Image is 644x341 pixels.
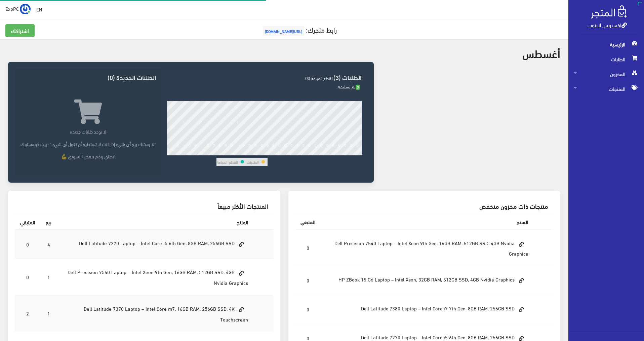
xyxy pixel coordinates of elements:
img: . [591,5,627,18]
div: 12 [241,151,246,155]
a: ... ExpPC [5,3,31,14]
h3: منتجات ذات مخزون منخفض [300,203,549,209]
u: EN [36,5,42,13]
th: المنتج [321,215,534,229]
p: لا يوجد طلبات جديدة [20,128,156,135]
td: 0 [295,229,321,266]
p: "لا يمكنك بيع أي شيء إذا كنت لا تستطيع أن تقول أي شيء." -بيث كومستوك [20,140,156,147]
span: القطع المباعة (3) [305,74,333,82]
th: المتبقي [295,215,321,229]
span: المخزون [574,67,639,81]
span: 3 [356,85,360,90]
div: 24 [313,151,318,155]
div: 8 [218,151,221,155]
div: 2 [183,151,185,155]
th: المنتج [57,215,253,230]
a: اشتراكك [5,24,35,37]
td: Dell Latitude 7370 Laptop – Intel Core m7, 16GB RAM, 256GB SSD, 4K Touchscreen [57,295,253,331]
td: 0 [295,295,321,324]
span: الرئيسية [574,37,639,52]
a: المنتجات [568,81,644,96]
td: 2 [15,295,40,331]
td: 0 [15,259,40,295]
div: 6 [207,151,209,155]
span: [URL][DOMAIN_NAME] [263,26,304,36]
span: ExpPC [5,4,19,13]
th: بيع [40,215,57,230]
th: المتبقي [15,215,40,230]
div: 4 [195,151,197,155]
td: Dell Precision 7540 Laptop – Intel Xeon 9th Gen, 16GB RAM, 512GB SSD, 4GB Nvidia Graphics [321,229,534,266]
span: تم تسليمه [338,82,360,90]
td: 4 [40,229,57,259]
td: 0 [15,229,40,259]
td: Dell Latitude 7270 Laptop – Intel Core i5 6th Gen, 8GB RAM, 256GB SSD [57,229,253,259]
a: اكسبريس لابتوب [588,20,627,30]
div: 30 [349,151,354,155]
td: 1 [40,295,57,331]
td: الطلبات [246,158,259,166]
td: Dell Latitude 7380 Laptop – Intel Core i7 7th Gen, 8GB RAM, 256GB SSD [321,295,534,324]
td: القطع المباعة [216,158,238,166]
h3: الطلبات الجديدة (0) [20,74,156,80]
a: الطلبات [568,52,644,67]
td: Dell Precision 7540 Laptop – Intel Xeon 9th Gen, 16GB RAM, 512GB SSD, 4GB Nvidia Graphics [57,259,253,295]
div: 14 [253,151,258,155]
div: 26 [325,151,330,155]
span: الطلبات [574,52,639,67]
a: الرئيسية [568,37,644,52]
td: HP ZBook 15 G6 Laptop – Intel Xeon, 32GB RAM, 512GB SSD, 4GB Nvidia Graphics [321,266,534,295]
h2: أغسطس [522,47,560,59]
div: 28 [337,151,342,155]
a: رابط متجرك:[URL][DOMAIN_NAME] [261,23,337,36]
p: انطلق وقم ببعض التسويق 💪 [20,153,156,160]
td: 0 [295,266,321,295]
div: 20 [289,151,294,155]
td: 1 [40,259,57,295]
div: 22 [301,151,306,155]
div: 18 [277,151,282,155]
div: 10 [230,151,234,155]
img: ... [20,4,31,14]
span: المنتجات [574,81,639,96]
h3: الطلبات (3) [167,74,362,80]
h3: المنتجات الأكثر مبيعاً [20,203,268,209]
a: المخزون [568,67,644,81]
a: EN [34,3,45,15]
div: 16 [266,151,270,155]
